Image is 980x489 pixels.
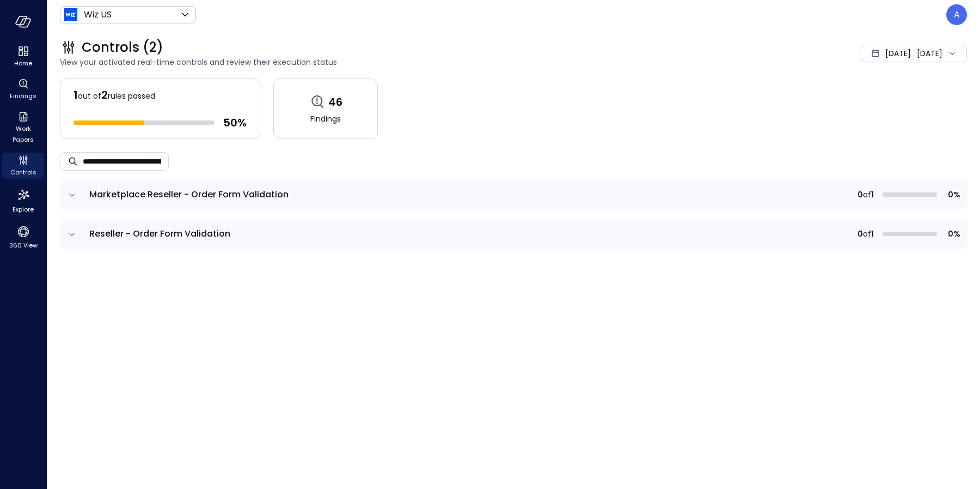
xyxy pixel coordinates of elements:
span: out of [78,90,101,101]
div: Home [2,44,44,70]
div: Findings [2,76,44,102]
a: 46Findings [273,79,378,139]
span: 1 [871,228,874,240]
span: 1 [871,189,874,201]
span: 0 [857,189,863,201]
span: 46 [328,95,342,109]
span: rules passed [108,90,155,101]
span: Home [14,58,32,69]
div: Controls [2,153,44,179]
span: Findings [10,90,36,101]
div: Explore [2,185,44,216]
div: Work Papers [2,109,44,146]
span: of [863,228,871,240]
p: A [954,8,960,21]
button: expand row [66,190,77,201]
span: Controls [10,167,36,178]
button: expand row [66,229,77,240]
span: 2 [101,87,108,102]
span: View your activated real-time controls and review their execution status [60,56,700,68]
span: 1 [73,87,78,102]
span: 0 [857,228,863,240]
span: 0% [941,228,960,240]
span: 50 % [223,116,247,130]
span: 360 View [9,240,38,251]
div: 360 View [2,222,44,252]
span: of [863,189,871,201]
span: 0% [941,189,960,201]
span: Work Papers [7,123,40,145]
p: Wiz US [84,8,112,21]
span: Explore [13,204,34,215]
div: Avi Brandwain [946,4,967,25]
span: Marketplace Reseller - Order Form Validation [89,188,289,201]
span: Findings [310,113,341,125]
span: Reseller - Order Form Validation [89,227,230,240]
img: Icon [64,8,77,21]
span: [DATE] [885,47,911,59]
span: Controls (2) [82,39,163,56]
